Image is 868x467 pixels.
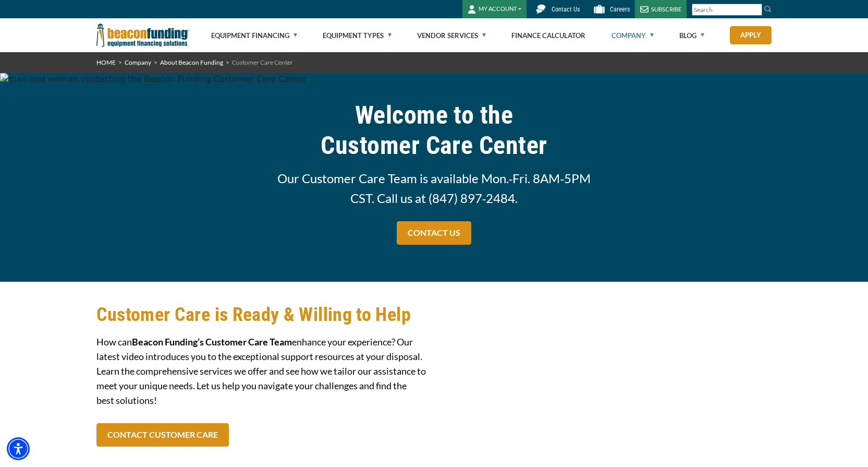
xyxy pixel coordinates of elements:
a: HOME [96,58,116,66]
a: Blog [679,19,704,52]
a: Vendor Services [417,19,486,52]
span: Contact Us [552,6,580,13]
span: Beacon Funding’s Customer Care Team [132,336,292,348]
a: CONTACT CUSTOMER CARE [96,423,229,447]
a: Equipment Types [323,19,392,52]
a: About Beacon Funding [160,58,223,66]
span: Our Customer Care Team is available Mon.‑Fri. 8AM‑5PM CST. Call us at (847) 897‑2484. [268,169,600,208]
h1: Welcome to the [268,100,600,161]
img: Search [764,5,772,13]
a: Finance Calculator [511,19,585,52]
h2: Customer Care is Ready & Willing to Help [96,303,428,327]
span: Customer Care Center [232,58,293,66]
input: Search [692,4,762,16]
p: How can enhance your experience? Our latest video introduces you to the exceptional support resou... [96,334,428,408]
a: Company [125,58,151,66]
div: Accessibility Menu [7,437,30,460]
a: Clear search text [751,6,760,14]
span: Careers [610,6,630,13]
img: Beacon Funding Corporation logo [96,18,189,52]
a: CONTACT US [397,221,471,245]
span: Customer Care Center [268,130,600,161]
a: Company [612,19,654,52]
a: Equipment Financing [211,19,297,52]
a: Apply [730,26,772,44]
